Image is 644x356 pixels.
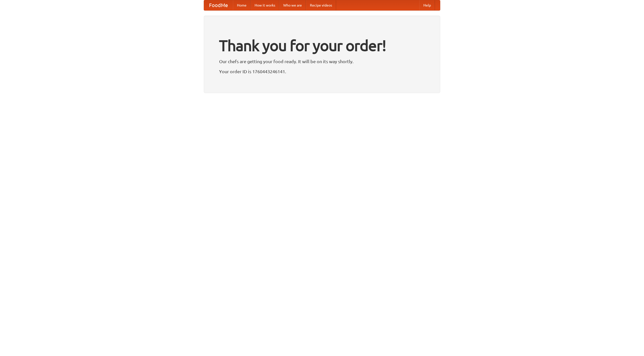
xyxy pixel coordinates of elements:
a: How it works [251,0,279,10]
p: Our chefs are getting your food ready. It will be on its way shortly. [219,58,425,65]
p: Your order ID is 1760443246141. [219,68,425,75]
a: FoodMe [204,0,233,10]
a: Recipe videos [306,0,336,10]
a: Home [233,0,251,10]
a: Who we are [279,0,306,10]
a: Help [419,0,435,10]
h1: Thank you for your order! [219,33,425,58]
